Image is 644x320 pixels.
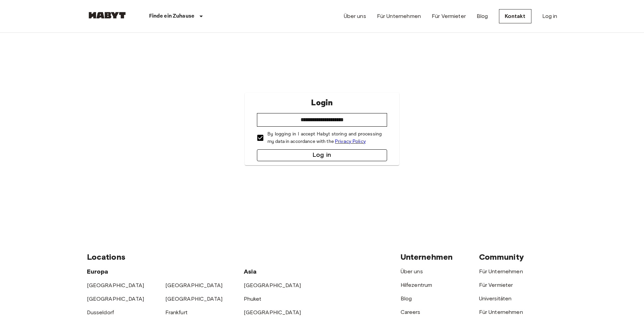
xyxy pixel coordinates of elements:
img: Habyt [87,12,127,19]
a: Phuket [244,296,262,302]
a: Blog [477,12,488,20]
p: Login [311,97,333,109]
p: By logging in I accept Habyt storing and processing my data in accordance with the [267,131,382,145]
a: [GEOGRAPHIC_DATA] [165,296,223,302]
a: Log in [542,12,557,20]
a: Für Vermieter [479,282,513,288]
a: Hilfezentrum [401,282,432,288]
a: Dusseldorf [87,309,114,316]
span: Community [479,252,524,262]
a: [GEOGRAPHIC_DATA] [87,296,144,302]
a: [GEOGRAPHIC_DATA] [165,282,223,289]
a: [GEOGRAPHIC_DATA] [244,282,301,289]
a: Über uns [401,268,423,275]
a: Kontakt [499,9,531,23]
a: [GEOGRAPHIC_DATA] [87,282,144,289]
p: Finde ein Zuhause [149,12,195,20]
a: Blog [401,295,412,302]
button: Log in [257,149,387,161]
a: Für Unternehmen [479,268,523,275]
a: Frankfurt [165,309,188,316]
a: [GEOGRAPHIC_DATA] [244,309,301,316]
span: Europa [87,268,109,275]
a: Für Vermieter [432,12,466,20]
span: Unternehmen [401,252,453,262]
a: Über uns [344,12,366,20]
span: Asia [244,268,257,275]
a: Für Unternehmen [479,309,523,315]
a: Für Unternehmen [377,12,421,20]
a: Universitäten [479,295,512,302]
span: Locations [87,252,125,262]
a: Careers [401,309,421,315]
a: Privacy Policy [335,138,366,144]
